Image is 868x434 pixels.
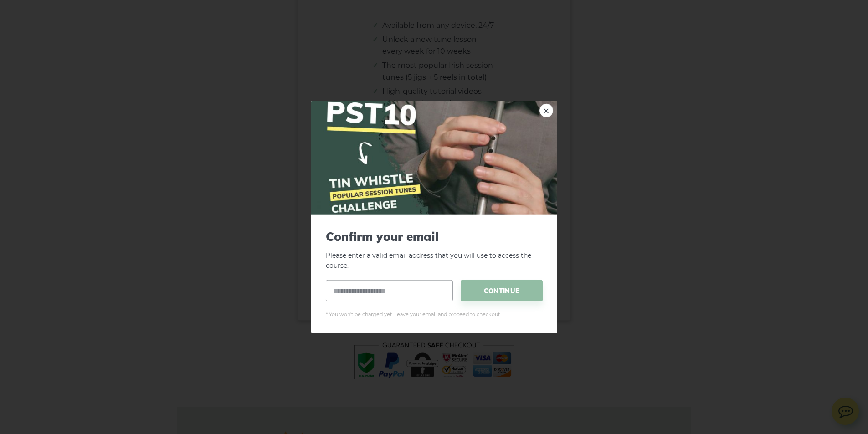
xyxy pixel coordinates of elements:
[461,280,543,301] span: CONTINUE
[539,103,553,117] a: ×
[311,101,557,214] img: Tin Whistle Improver Course
[326,229,543,271] p: Please enter a valid email address that you will use to access the course.
[326,229,543,243] span: Confirm your email
[326,311,543,319] span: * You won't be charged yet. Leave your email and proceed to checkout.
